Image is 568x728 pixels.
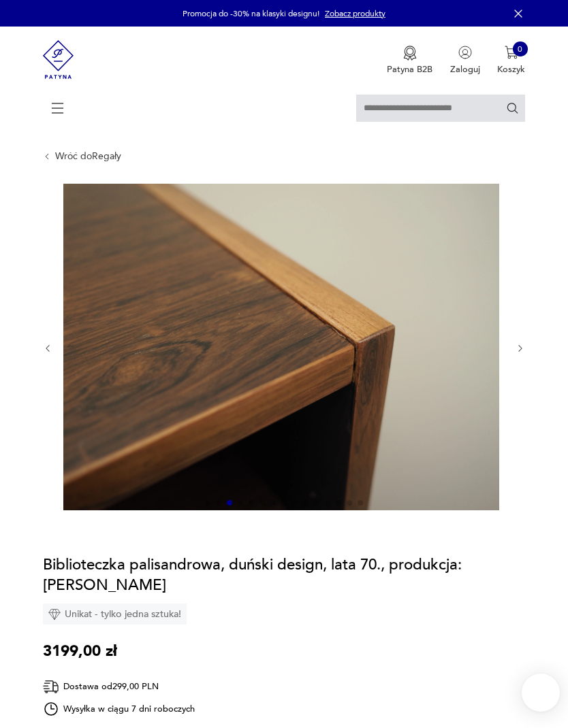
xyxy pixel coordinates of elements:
button: 0Koszyk [497,46,525,76]
div: Dostawa od 299,00 PLN [43,678,195,695]
p: Promocja do -30% na klasyki designu! [183,8,319,19]
img: Ikonka użytkownika [458,46,472,59]
img: Ikona medalu [403,46,417,61]
img: Ikona diamentu [48,608,61,621]
button: Zaloguj [450,46,480,76]
iframe: Smartsupp widget button [522,674,560,712]
p: Patyna B2B [387,63,432,76]
p: 3199,00 zł [43,642,117,662]
div: 0 [513,42,528,56]
img: Ikona koszyka [505,46,518,59]
a: Wróć doRegały [55,151,121,162]
a: Zobacz produkty [325,8,385,19]
p: Zaloguj [450,63,480,76]
div: Unikat - tylko jedna sztuka! [43,604,187,625]
button: Patyna B2B [387,46,432,76]
button: Szukaj [506,101,519,114]
p: Koszyk [497,63,525,76]
div: Wysyłka w ciągu 7 dni roboczych [43,701,195,717]
a: Ikona medaluPatyna B2B [387,46,432,76]
img: Zdjęcie produktu Biblioteczka palisandrowa, duński design, lata 70., produkcja: Hundevad [63,184,499,510]
h1: Biblioteczka palisandrowa, duński design, lata 70., produkcja: [PERSON_NAME] [43,555,526,596]
img: Ikona dostawy [43,678,59,695]
img: Patyna - sklep z meblami i dekoracjami vintage [43,27,74,93]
